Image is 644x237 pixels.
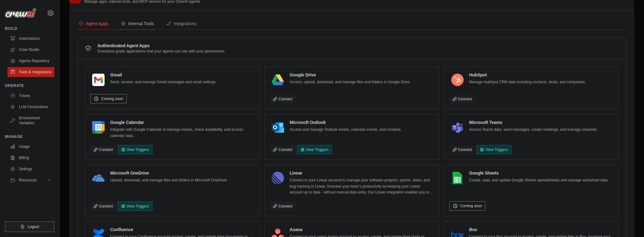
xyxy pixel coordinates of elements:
[7,34,54,43] a: Automations
[5,26,54,31] div: Build
[290,127,402,133] p: Access and manage Outlook emails, calendar events, and contacts.
[19,178,37,183] span: Resources
[110,170,228,176] h4: Microsoft OneDrive
[7,67,54,77] a: Tools & Integrations
[272,172,284,184] img: Linear Logo
[476,145,511,154] : View Triggers
[270,145,295,154] a: Connect
[469,119,598,125] h4: Microsoft Teams
[469,226,613,233] h4: Box
[119,18,155,30] button: Internal Tools
[7,91,54,101] a: Traces
[97,49,225,54] p: Enterprise-grade applications that your agents can use with your permissions
[7,175,54,185] button: Resources
[290,170,434,176] h4: Linear
[7,45,54,55] a: Crew Studio
[272,121,284,134] img: Microsoft Outlook Logo
[290,226,434,233] h4: Asana
[28,224,39,229] span: Logout
[290,79,411,85] p: Access, upload, download, and manage files and folders in Google Drive.
[101,96,123,101] span: Coming soon
[166,21,196,27] div: Integrations
[110,79,217,85] p: Send, receive, and manage Gmail messages and email settings.
[77,18,110,30] button: Agent Apps
[7,102,54,112] a: LLM Connections
[92,172,105,184] img: Microsoft OneDrive Logo
[451,74,464,86] img: HubSpot Logo
[165,18,198,30] button: Integrations
[7,113,54,128] a: Environment Variables
[79,21,108,27] div: Agent Apps
[449,145,475,154] a: Connect
[460,203,482,208] span: Coming soon
[270,95,295,103] a: Connect
[110,226,254,233] h4: Confluence
[110,177,228,184] p: Upload, download, and manage files and folders in Microsoft OneDrive.
[118,202,152,211] : View Triggers
[297,145,332,154] : View Triggers
[451,121,464,134] img: Microsoft Teams Logo
[469,127,598,133] p: Access Teams data, send messages, create meetings, and manage channels.
[110,127,254,139] p: Integrate with Google Calendar to manage events, check availability, and access calendar data.
[92,74,105,86] img: Gmail Logo
[5,8,36,18] img: Logo
[90,145,116,154] a: Connect
[469,170,609,176] h4: Google Sheets
[7,164,54,174] a: Settings
[7,153,54,163] a: Billing
[90,202,116,211] a: Connect
[7,142,54,152] a: Usage
[97,43,225,49] h3: Authenticated Agent Apps
[5,221,54,232] button: Logout
[5,83,54,88] div: Operate
[110,119,254,125] h4: Google Calendar
[469,72,586,78] h4: HubSpot
[92,121,105,134] img: Google Calendar Logo
[118,145,152,154] button: View Triggers
[469,79,586,85] p: Manage HubSpot CRM data including contacts, deals, and companies.
[290,177,434,196] p: Connect to your Linear account to manage your software projects, sprints, tasks, and bug tracking...
[121,21,154,27] div: Internal Tools
[5,134,54,139] div: Manage
[290,119,402,125] h4: Microsoft Outlook
[110,72,217,78] h4: Gmail
[469,177,609,184] p: Create, read, and update Google Sheets spreadsheets and manage worksheet data.
[290,72,411,78] h4: Google Drive
[449,95,475,103] a: Connect
[7,56,54,66] a: Agents Repository
[270,202,295,211] a: Connect
[272,74,284,86] img: Google Drive Logo
[451,172,464,184] img: Google Sheets Logo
